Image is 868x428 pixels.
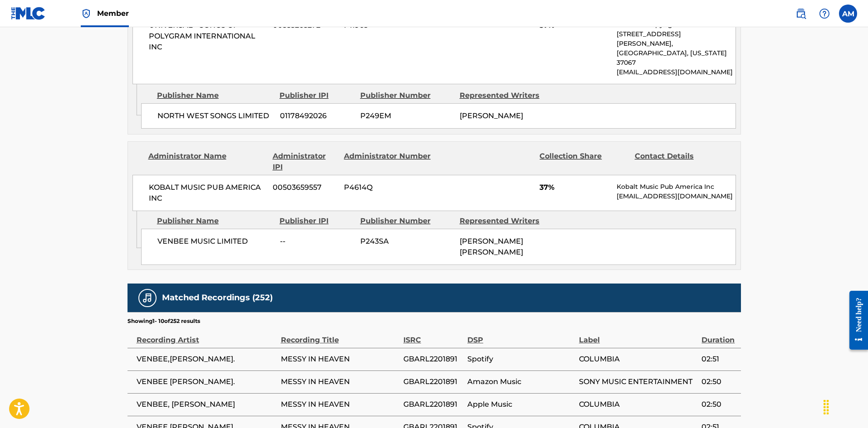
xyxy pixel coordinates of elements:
div: Publisher IPI [280,90,353,101]
span: GBARL2201891 [403,354,463,365]
div: Administrator Number [344,151,432,173]
p: Kobalt Music Pub America Inc [617,182,735,192]
p: [STREET_ADDRESS][PERSON_NAME], [617,29,735,48]
span: GBARL2201891 [403,399,463,410]
img: search [795,8,806,19]
span: 00503659557 [273,182,337,193]
p: [EMAIL_ADDRESS][DOMAIN_NAME] [617,192,735,201]
span: GBARL2201891 [403,376,463,387]
span: NORTH WEST SONGS LIMITED [157,111,273,121]
a: Public Search [792,5,810,23]
div: ISRC [403,325,463,346]
span: 02:51 [701,354,736,365]
span: MESSY IN HEAVEN [281,399,399,410]
span: P249EM [360,111,453,121]
span: VENBEE,[PERSON_NAME]. [137,354,276,365]
div: Publisher Number [360,216,453,226]
div: Drag [819,394,834,421]
img: help [819,8,830,19]
img: MLC Logo [11,7,46,20]
span: MESSY IN HEAVEN [281,354,399,365]
p: Showing 1 - 10 of 252 results [128,317,200,325]
span: [PERSON_NAME] [460,111,523,120]
div: Publisher Name [157,216,273,226]
iframe: Resource Center [843,284,868,357]
span: Apple Music [467,399,574,410]
span: 01178492026 [280,111,353,121]
span: VENBEE [PERSON_NAME]. [137,376,276,387]
div: Duration [701,325,736,346]
div: Publisher Number [360,90,453,101]
img: Top Rightsholder [81,8,92,19]
span: [PERSON_NAME] [PERSON_NAME] [460,237,523,256]
div: Recording Artist [137,325,276,346]
div: Recording Title [281,325,399,346]
span: Spotify [467,354,574,365]
h5: Matched Recordings (252) [162,293,273,303]
span: MESSY IN HEAVEN [281,376,399,387]
div: Represented Writers [460,90,552,101]
span: UNIVERSAL - SONGS OF POLYGRAM INTERNATIONAL INC [149,20,266,53]
span: Member [97,8,129,19]
div: Administrator IPI [273,151,337,173]
span: P4614Q [344,182,432,193]
div: DSP [467,325,574,346]
iframe: Chat Widget [823,385,868,428]
div: User Menu [839,5,857,23]
span: 37% [539,182,610,193]
span: VENBEE, [PERSON_NAME] [137,399,276,410]
span: -- [280,236,353,247]
div: Administrator Name [148,151,266,173]
span: Amazon Music [467,376,574,387]
span: KOBALT MUSIC PUB AMERICA INC [149,182,266,204]
img: Matched Recordings [142,293,153,303]
span: 02:50 [701,399,736,410]
div: Represented Writers [460,216,552,226]
p: [EMAIL_ADDRESS][DOMAIN_NAME] [617,67,735,77]
div: Label [579,325,697,346]
span: COLUMBIA [579,354,697,365]
span: SONY MUSIC ENTERTAINMENT [579,376,697,387]
p: [GEOGRAPHIC_DATA], [US_STATE] 37067 [617,48,735,67]
div: Help [815,5,834,23]
span: VENBEE MUSIC LIMITED [157,236,273,247]
div: Publisher IPI [280,216,353,226]
div: Collection Share [539,151,628,173]
span: P243SA [360,236,453,247]
div: Publisher Name [157,90,273,101]
span: COLUMBIA [579,399,697,410]
div: Contact Details [635,151,723,173]
span: 02:50 [701,376,736,387]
